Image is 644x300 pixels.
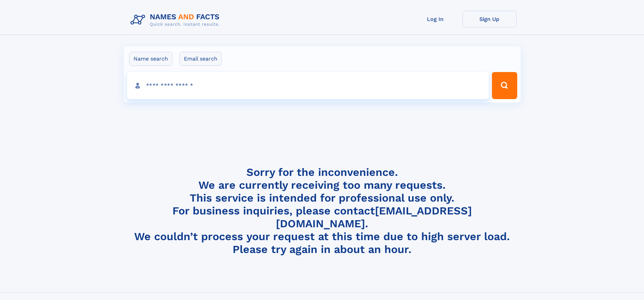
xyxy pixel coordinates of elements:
[462,11,517,27] a: Sign Up
[127,72,489,99] input: search input
[408,11,462,27] a: Log In
[180,52,222,66] label: Email search
[276,204,472,230] a: [EMAIL_ADDRESS][DOMAIN_NAME]
[128,11,225,29] img: Logo Names and Facts
[128,166,517,256] h4: Sorry for the inconvenience. We are currently receiving too many requests. This service is intend...
[129,52,172,66] label: Name search
[492,72,517,99] button: Search Button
